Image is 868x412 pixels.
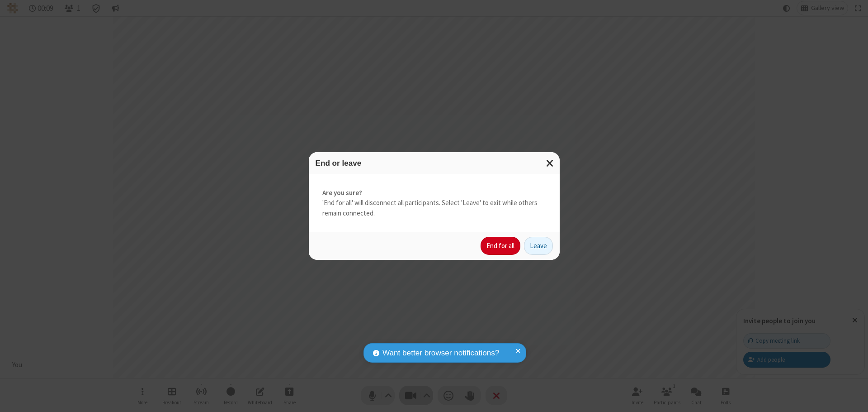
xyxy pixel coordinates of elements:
button: End for all [481,237,520,255]
strong: Are you sure? [322,188,546,198]
button: Leave [524,237,553,255]
span: Want better browser notifications? [382,347,499,359]
div: 'End for all' will disconnect all participants. Select 'Leave' to exit while others remain connec... [309,174,560,232]
button: Close modal [541,152,560,174]
h3: End or leave [316,159,553,168]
